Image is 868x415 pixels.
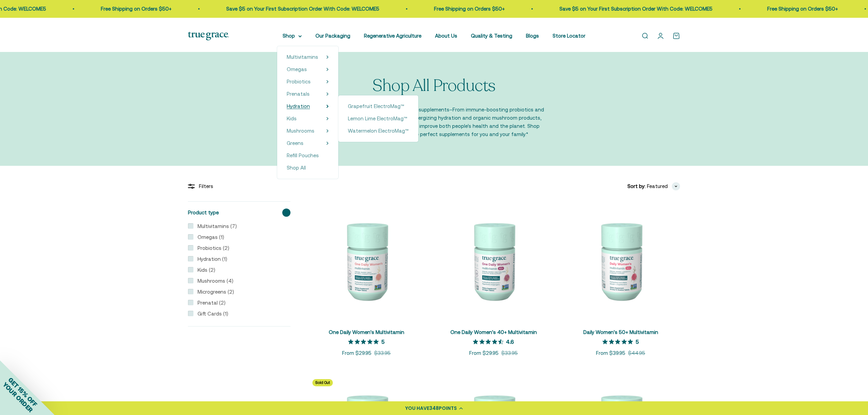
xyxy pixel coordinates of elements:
[450,329,537,335] a: One Daily Women's 40+ Multivitamin
[287,102,310,110] a: Hydration
[471,33,512,39] a: Quality & Testing
[287,116,297,121] span: Kids
[553,33,585,39] a: Store Locator
[372,77,496,95] p: Shop All Products
[287,90,329,98] summary: Prenatals
[405,405,429,412] span: YOU HAVE
[287,128,314,134] span: Mushrooms
[287,66,307,72] span: Omegas
[287,165,306,171] span: Shop All
[647,182,680,190] button: Featured
[287,53,318,61] a: Multivitamins
[364,33,421,39] a: Regenerative Agriculture
[342,349,371,357] sale-price: From $29.95
[287,78,329,86] summary: Probiotics
[287,79,311,84] span: Probiotics
[434,201,553,320] img: Daily Multivitamin for Immune Support, Energy, Daily Balance, and Healthy Bone Support* Vitamin A...
[287,78,311,86] a: Probiotics
[193,266,215,274] label: Kids (2)
[307,201,426,320] img: We select ingredients that play a concrete role in true health, and we include them at effective ...
[188,182,290,190] div: Filters
[287,102,329,110] summary: Hydration
[506,338,514,345] p: 4.6
[596,349,625,357] sale-price: From $39.95
[287,127,314,135] a: Mushrooms
[193,288,234,296] label: Microgreens (2)
[193,277,233,285] label: Mushrooms (4)
[1,381,34,414] span: YOUR ORDER
[193,299,226,307] label: Prenatal (2)
[473,337,506,347] span: 4.6 out 5 stars rating in total 25 reviews
[348,337,381,347] span: 5 out 5 stars rating in total 12 reviews
[555,5,708,13] p: Save $5 on Your First Subscription Order With Code: WELCOME5
[348,102,409,110] a: Grapefruit ElectroMag™
[188,202,290,224] summary: Product type
[348,103,404,109] span: Grapefruit ElectroMag™
[287,139,303,147] a: Greens
[647,182,668,190] span: Featured
[561,201,680,320] img: Daily Multivitamin for Energy, Longevity, Heart Health, & Memory Support* L-ergothioneine to supp...
[193,233,224,241] label: Omegas (1)
[188,209,219,217] span: Product type
[526,33,539,39] a: Blogs
[323,106,545,138] p: Explore our full range of nutrient-dense supplements–From immune-boosting probiotics and whole fo...
[287,152,319,158] span: Refill Pouches
[763,6,833,12] a: Free Shipping on Orders $50+
[287,54,318,60] span: Multivitamins
[222,5,375,13] p: Save $5 on Your First Subscription Order With Code: WELCOME5
[193,255,227,263] label: Hydration (1)
[381,338,384,345] p: 5
[429,405,439,412] span: 348
[287,140,303,146] span: Greens
[583,329,658,335] a: Daily Women's 50+ Multivitamin
[348,116,407,121] span: Lemon Lime ElectroMag™
[627,182,646,190] span: Sort by:
[329,329,404,335] a: One Daily Women's Multivitamin
[287,103,310,109] span: Hydration
[287,127,329,135] summary: Mushrooms
[348,127,409,135] a: Watermelon ElectroMag™
[287,65,307,73] a: Omegas
[7,376,39,408] span: GET 15% OFF
[287,115,329,123] summary: Kids
[287,139,329,147] summary: Greens
[287,151,329,160] a: Refill Pouches
[287,65,329,73] summary: Omegas
[193,222,237,230] label: Multivitamins (7)
[636,338,639,345] p: 5
[430,6,500,12] a: Free Shipping on Orders $50+
[193,310,228,318] label: Gift Cards (1)
[501,349,518,357] compare-at-price: $33.95
[193,244,229,252] label: Probiotics (2)
[287,53,329,61] summary: Multivitamins
[315,33,350,39] a: Our Packaging
[348,128,409,134] span: Watermelon ElectroMag™
[287,164,329,172] a: Shop All
[469,349,499,357] sale-price: From $29.95
[287,90,310,98] a: Prenatals
[628,349,645,357] compare-at-price: $44.95
[96,6,167,12] a: Free Shipping on Orders $50+
[348,115,409,123] a: Lemon Lime ElectroMag™
[283,32,302,40] summary: Shop
[435,33,457,39] a: About Us
[439,405,457,412] span: POINTS
[287,91,310,97] span: Prenatals
[602,337,636,347] span: 5 out 5 stars rating in total 13 reviews
[374,349,391,357] compare-at-price: $33.95
[287,115,297,123] a: Kids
